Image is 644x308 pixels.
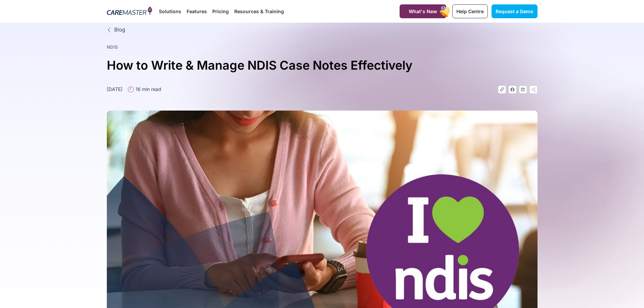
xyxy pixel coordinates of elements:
a: What's New [400,4,446,18]
a: NDIS [107,44,118,50]
span: Help Centre [456,8,484,14]
img: CareMaster Logo [107,6,152,17]
span: Request a Demo [496,8,533,14]
h1: How to Write & Manage NDIS Case Notes Effectively [107,55,538,75]
span: 16 min read [134,86,161,93]
a: Request a Demo [492,4,538,18]
time: [DATE] [107,86,122,92]
a: Blog [107,26,538,34]
span: What's New [409,8,437,14]
a: Help Centre [452,4,488,18]
span: Blog [113,26,125,34]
